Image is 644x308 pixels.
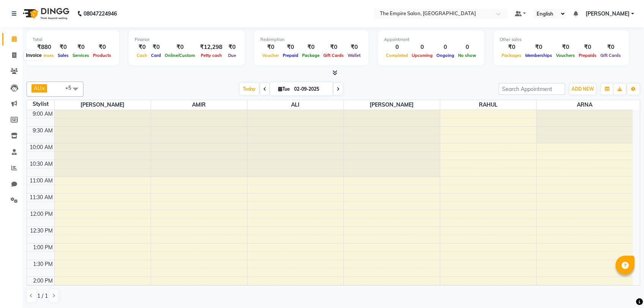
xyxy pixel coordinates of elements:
span: Gift Cards [598,53,623,58]
span: Wallet [346,53,362,58]
div: Other sales [500,36,623,43]
div: Total [33,36,113,43]
span: Package [300,53,321,58]
div: 2:00 PM [31,277,54,285]
div: 0 [456,43,478,52]
div: ₹0 [300,43,321,52]
div: ₹0 [598,43,623,52]
span: Packages [500,53,523,58]
span: [PERSON_NAME] [344,100,440,110]
span: ARNA [537,100,633,110]
div: ₹0 [225,43,239,52]
span: 1 / 1 [37,292,48,300]
span: Voucher [260,53,281,58]
span: Card [149,53,163,58]
span: Upcoming [410,53,435,58]
div: Invoice [24,51,43,60]
span: Sales [56,53,71,58]
span: [PERSON_NAME] [55,100,151,110]
button: ADD NEW [570,84,596,94]
div: ₹880 [33,43,56,52]
div: ₹0 [281,43,300,52]
img: logo [19,3,71,24]
span: Today [240,83,259,95]
span: ALI [247,100,343,110]
div: Appointment [384,36,478,43]
iframe: chat widget [612,278,636,300]
div: ₹0 [500,43,523,52]
div: Finance [135,36,239,43]
div: 0 [384,43,410,52]
span: Services [71,53,91,58]
span: +5 [65,85,77,91]
input: 2025-09-02 [292,83,330,95]
div: ₹12,298 [197,43,225,52]
a: x [41,85,45,91]
span: Ongoing [435,53,456,58]
div: 10:30 AM [28,160,54,168]
div: 12:30 PM [28,227,54,235]
span: Prepaid [281,53,300,58]
span: Tue [276,86,292,92]
div: Stylist [27,100,54,108]
div: Redemption [260,36,362,43]
span: Prepaids [577,53,598,58]
input: Search Appointment [499,83,565,95]
span: ADD NEW [572,86,594,92]
span: Gift Cards [321,53,346,58]
div: 9:30 AM [31,127,54,135]
div: 11:00 AM [28,177,54,185]
span: No show [456,53,478,58]
div: ₹0 [554,43,577,52]
div: 0 [410,43,435,52]
span: ALI [34,85,41,91]
span: Petty cash [199,53,224,58]
div: ₹0 [71,43,91,52]
div: 0 [435,43,456,52]
div: ₹0 [346,43,362,52]
span: AMIR [151,100,247,110]
div: 12:00 PM [28,210,54,218]
span: Cash [135,53,149,58]
span: Memberships [523,53,554,58]
div: ₹0 [135,43,149,52]
div: ₹0 [523,43,554,52]
b: 08047224946 [83,3,117,24]
div: ₹0 [260,43,281,52]
div: 9:00 AM [31,110,54,118]
div: ₹0 [321,43,346,52]
span: RAHUL [440,100,536,110]
div: ₹0 [577,43,598,52]
span: Online/Custom [163,53,197,58]
span: Vouchers [554,53,577,58]
div: ₹0 [56,43,71,52]
div: ₹0 [163,43,197,52]
div: 1:00 PM [31,244,54,251]
span: Products [91,53,113,58]
div: 11:30 AM [28,193,54,201]
span: [PERSON_NAME] [586,10,630,18]
span: Completed [384,53,410,58]
div: 10:00 AM [28,143,54,151]
div: ₹0 [149,43,163,52]
div: ₹0 [91,43,113,52]
div: 1:30 PM [31,260,54,268]
span: Due [226,53,238,58]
